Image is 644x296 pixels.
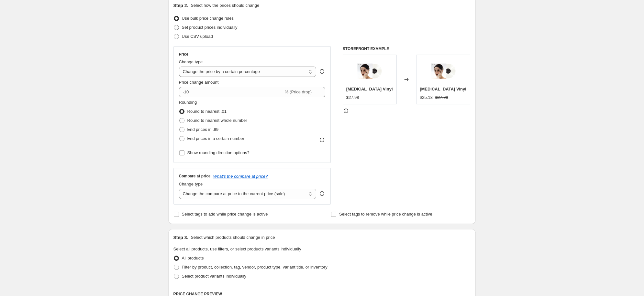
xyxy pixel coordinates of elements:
span: All products [182,256,204,260]
span: Round to nearest .01 [187,109,227,114]
p: Select which products should change in price [191,234,275,241]
span: % (Price drop) [285,90,312,94]
img: SerpentinaVinyl_80x.png [430,58,456,84]
div: help [319,68,325,75]
img: SerpentinaVinyl_80x.png [357,58,383,84]
span: End prices in a certain number [187,136,244,141]
span: Select tags to remove while price change is active [339,212,432,217]
span: Change type [179,182,203,186]
span: Round to nearest whole number [187,118,247,123]
span: Show rounding direction options? [187,150,250,155]
h2: Step 2. [173,2,188,9]
div: $25.18 [420,94,433,101]
button: What's the compare at price? [213,174,268,179]
span: Use CSV upload [182,34,213,39]
span: Filter by product, collection, tag, vendor, product type, variant title, or inventory [182,265,328,270]
span: End prices in .99 [187,127,219,132]
input: -15 [179,87,283,97]
span: Set product prices individually [182,25,238,30]
h6: STOREFRONT EXAMPLE [343,46,471,51]
h3: Compare at price [179,174,211,179]
span: [MEDICAL_DATA] Vinyl [420,87,466,91]
span: Select all products, use filters, or select products variants individually [173,247,301,251]
span: Price change amount [179,80,219,85]
span: Select product variants individually [182,274,246,279]
span: Use bulk price change rules [182,16,234,21]
div: $27.98 [346,94,359,101]
span: Change type [179,59,203,64]
div: help [319,190,325,197]
span: Select tags to add while price change is active [182,212,268,217]
h3: Price [179,52,188,57]
span: Rounding [179,100,197,105]
strike: $27.98 [435,94,448,101]
p: Select how the prices should change [191,2,259,9]
span: [MEDICAL_DATA] Vinyl [346,87,393,91]
h2: Step 3. [173,234,188,241]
